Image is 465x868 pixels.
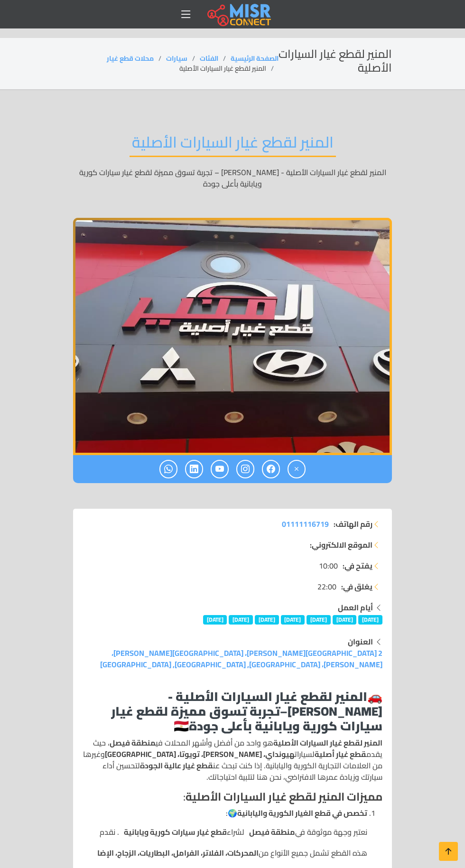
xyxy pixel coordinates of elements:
strong: أيام العمل [338,600,373,615]
h4: : [83,790,382,803]
span: 01111116719 [282,517,329,531]
h2: المنير لقطع غيار السيارات الأصلية [279,47,392,75]
span: [DATE] [307,615,331,625]
a: 2 [GEOGRAPHIC_DATA][PERSON_NAME]، [GEOGRAPHIC_DATA][PERSON_NAME]، [PERSON_NAME]، [GEOGRAPHIC_DATA... [100,646,382,672]
strong: منطقة فيصل [110,736,156,750]
strong: يغلق في: [341,581,372,592]
p: هو واحد من أفضل وأشهر المحلات في ، حيث يقدم لسيارات وغيرها من العلامات التجارية الكورية والياباني... [83,737,382,783]
strong: مميزات المنير لقطع غيار السيارات الأصلية [186,786,382,807]
a: 01111116719 [282,518,329,530]
p: المنير لقطع غيار السيارات الأصلية - [PERSON_NAME] – تجربة تسوق مميزة لقطع غيار سيارات كورية ويابا... [73,167,392,189]
strong: المنير لقطع غيار السيارات الأصلية - [PERSON_NAME] [168,685,382,723]
strong: يفتح في: [343,560,372,571]
strong: تجربة تسوق مميزة لقطع غيار سيارات كورية ويابانية بأعلى جودة [111,700,382,737]
strong: المنير لقطع غيار السيارات الأصلية [273,736,382,750]
strong: قطع غيار سيارات كورية ويابانية [124,826,227,838]
strong: المحركات، الفلاتر، الفرامل، البطاريات، الزجاج، الإضاءة [88,847,259,859]
a: سيارات [166,52,187,65]
strong: هيونداي، [PERSON_NAME]، تويوتا، [GEOGRAPHIC_DATA] [105,747,295,761]
p: 🌍: [98,807,367,819]
h2: المنير لقطع غيار السيارات الأصلية [130,133,336,157]
a: محلات قطع غيار [107,52,154,65]
a: الفئات [200,52,218,65]
strong: قطع غيار أصلية [315,747,366,761]
span: [DATE] [203,615,227,625]
h3: 🚗 – 🇪🇬 [83,689,382,734]
strong: العنوان [348,635,373,649]
span: [DATE] [281,615,305,625]
span: [DATE] [255,615,279,625]
span: [DATE] [333,615,357,625]
strong: رقم الهاتف: [334,518,372,530]
li: نعتبر وجهة موثوقة في لشراء . نقدم قطع غيار أصلية لسيارات ، ، ، ، وأكثر. [98,826,367,838]
span: [DATE] [358,615,382,625]
img: المنير لقطع غيار السيارات الأصلية [73,218,392,455]
li: المنير لقطع غيار السيارات الأصلية [179,64,279,74]
strong: تخصص في قطع الغيار الكورية واليابانية [237,806,367,820]
strong: منطقة فيصل [249,826,295,838]
li: هذه القطع تشمل جميع الأنواع من وغيرها من القطع الضرورية التي يحتاجها كل مالك سيارة للحفاظ على أدا... [98,847,367,859]
a: الصفحة الرئيسية [231,52,279,65]
strong: قطع غيار عالية الجودة [140,758,213,773]
span: 22:00 [317,581,336,592]
span: 10:00 [319,560,338,571]
strong: الموقع الالكتروني: [310,539,372,551]
span: [DATE] [229,615,253,625]
img: main.misr_connect [207,2,271,26]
